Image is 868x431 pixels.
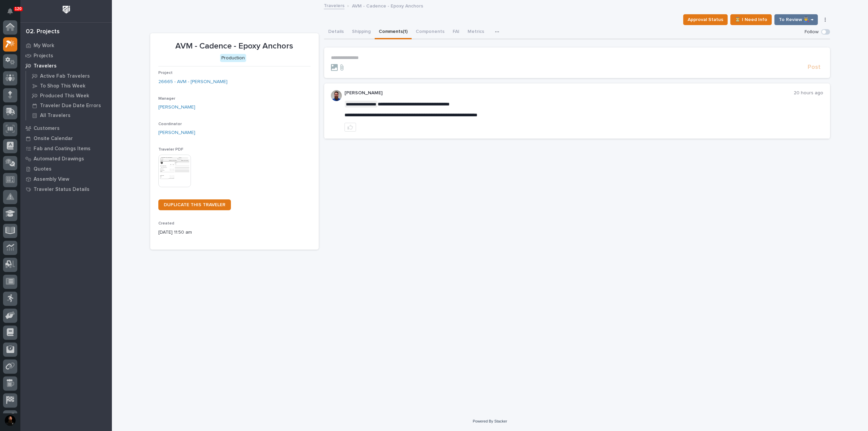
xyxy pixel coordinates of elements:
a: Customers [20,123,112,133]
a: Travelers [324,1,344,9]
p: Traveler Status Details [34,187,90,193]
button: ⏳ I Need Info [730,14,772,25]
a: Powered By Stacker [473,419,507,423]
span: Project [158,71,173,75]
a: All Travelers [26,111,112,120]
p: Projects [34,53,53,59]
a: Automated Drawings [20,154,112,164]
a: Onsite Calendar [20,133,112,143]
p: Follow [805,29,818,35]
p: To Shop This Week [40,83,85,89]
button: Post [805,63,823,71]
button: Comments (1) [375,25,412,39]
p: All Travelers [40,113,71,119]
p: Produced This Week [40,93,89,99]
a: Traveler Due Date Errors [26,101,112,110]
span: Post [808,63,821,71]
p: [PERSON_NAME] [344,90,794,96]
a: Active Fab Travelers [26,71,112,81]
span: Approval Status [688,16,723,24]
a: Assembly View [20,174,112,184]
span: Manager [158,97,175,101]
p: Customers [34,125,60,132]
p: Automated Drawings [34,156,84,162]
button: Components [412,25,449,39]
button: users-avatar [3,413,17,428]
button: Approval Status [683,14,728,25]
a: Produced This Week [26,91,112,100]
button: Metrics [463,25,488,39]
p: Travelers [34,63,57,69]
span: Traveler PDF [158,148,183,152]
span: Created [158,221,174,226]
a: DUPLICATE THIS TRAVELER [158,199,231,210]
button: FAI [449,25,463,39]
a: Traveler Status Details [20,184,112,194]
button: Notifications [3,4,17,18]
p: My Work [34,43,54,49]
img: Workspace Logo [60,3,73,16]
p: Onsite Calendar [34,136,73,142]
div: Notifications120 [8,8,17,19]
a: My Work [20,40,112,51]
p: 20 hours ago [794,90,823,96]
a: [PERSON_NAME] [158,129,195,136]
img: 6hTokn1ETDGPf9BPokIQ [331,90,342,101]
p: AVM - Cadence - Epoxy Anchors [158,41,311,51]
p: Fab and Coatings Items [34,146,91,152]
span: Coordinator [158,122,182,126]
a: Quotes [20,164,112,174]
a: To Shop This Week [26,81,112,91]
a: 26665 - AVM - [PERSON_NAME] [158,78,228,85]
div: 02. Projects [26,28,60,36]
span: To Review 👨‍🏭 → [779,16,813,24]
a: [PERSON_NAME] [158,104,195,111]
p: Active Fab Travelers [40,73,90,79]
a: Fab and Coatings Items [20,143,112,154]
button: To Review 👨‍🏭 → [774,14,818,25]
a: Travelers [20,61,112,71]
span: DUPLICATE THIS TRAVELER [164,202,225,207]
button: Shipping [348,25,375,39]
p: Assembly View [34,176,69,182]
p: Quotes [34,166,52,172]
p: Traveler Due Date Errors [40,103,101,109]
p: AVM - Cadence - Epoxy Anchors [352,2,423,9]
span: ⏳ I Need Info [735,16,767,24]
button: Details [324,25,348,39]
p: 120 [15,6,22,11]
a: Projects [20,51,112,61]
button: like this post [344,123,356,132]
p: [DATE] 11:50 am [158,229,311,236]
div: Production [220,54,246,62]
